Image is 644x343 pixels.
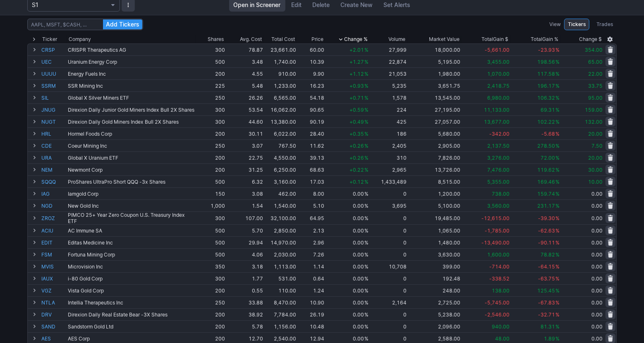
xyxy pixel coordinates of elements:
[350,131,364,137] span: +0.35
[555,71,560,77] span: %
[272,35,295,43] div: Total Cost
[41,309,66,320] a: DRV
[588,179,603,185] span: 10.00
[555,143,560,149] span: %
[68,167,195,173] div: Newmont Corp
[41,128,66,139] a: HRL
[364,47,369,53] span: %
[226,248,264,260] td: 4.06
[555,95,560,101] span: %
[555,228,560,234] span: %
[481,215,510,221] span: -12,615.00
[591,143,603,149] span: 7.50
[226,67,264,79] td: 4.55
[350,95,364,101] span: +0.71
[481,240,510,246] span: -13,490.00
[482,35,493,43] span: Total
[226,211,264,224] td: 107.00
[537,143,555,149] span: 278.50
[226,236,264,248] td: 29.94
[69,35,91,43] div: Company
[297,67,325,79] td: 9.90
[555,215,560,221] span: %
[487,83,510,89] span: 2,418.75
[591,191,603,197] span: 0.00
[196,43,226,55] td: 300
[353,203,364,209] span: 0.00
[407,55,462,67] td: 5,195.00
[68,107,195,113] div: Direxion Daily Junior Gold Miners Index Bull 2X Shares
[407,103,462,115] td: 27,195.00
[41,261,66,272] a: MVIS
[350,107,364,113] span: +0.59
[369,127,407,139] td: 186
[555,119,560,125] span: %
[41,212,66,224] a: ZROZ
[596,20,613,29] span: Trades
[297,127,325,139] td: 28.40
[389,35,406,43] div: Volume
[485,47,510,53] span: -5,661.00
[555,131,560,137] span: %
[591,252,603,258] span: 0.00
[591,240,603,246] span: 0.00
[297,55,325,67] td: 10.39
[369,91,407,103] td: 1,578
[42,35,57,43] div: Ticker
[341,1,373,9] span: Create New
[196,127,226,139] td: 200
[353,191,364,197] span: 0.00
[27,19,143,30] input: AAPL, MSFT, $CASH, …
[41,273,66,284] a: IAUX
[407,224,462,236] td: 1,065.00
[41,321,66,332] a: SAND
[369,260,407,272] td: 10,708
[103,19,142,29] button: Add Tickers
[68,95,195,101] div: Global X Silver Miners ETF
[32,1,107,9] span: S1
[364,131,369,137] span: %
[41,200,66,211] a: NGD
[568,20,586,29] span: Tickers
[297,248,325,260] td: 7.26
[531,35,543,43] span: Total
[538,228,555,234] span: -62.63
[555,107,560,113] span: %
[297,43,325,55] td: 60.00
[369,115,407,127] td: 425
[240,35,262,43] div: Avg. Cost
[384,1,411,9] span: Set Alerts
[369,236,407,248] td: 0
[68,131,195,137] div: Hormel Foods Corp
[369,55,407,67] td: 22,874
[364,240,369,246] span: %
[41,249,66,260] a: FSM
[364,107,369,113] span: %
[196,175,226,187] td: 500
[407,260,462,272] td: 399.00
[537,59,555,65] span: 198.56
[313,1,330,9] span: Delete
[429,35,460,43] span: Market Value
[591,228,603,234] span: 0.00
[350,83,364,89] span: +0.93
[537,119,555,125] span: 102.22
[196,236,226,248] td: 500
[226,127,264,139] td: 30.11
[234,1,281,9] span: Open in Screener
[264,248,297,260] td: 2,030.00
[364,252,369,258] span: %
[68,252,195,258] div: Fortuna Mining Corp
[297,163,325,175] td: 68.63
[41,225,66,236] a: ACIU
[350,167,364,173] span: +0.22
[541,252,555,258] span: 78.82
[407,139,462,151] td: 2,905.00
[68,179,195,185] div: ProShares UltraPro Short QQQ -3x Shares
[588,167,603,173] span: 30.00
[226,151,264,163] td: 22.75
[226,91,264,103] td: 26.26
[585,47,603,53] span: 354.00
[353,240,364,246] span: 0.00
[196,79,226,91] td: 225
